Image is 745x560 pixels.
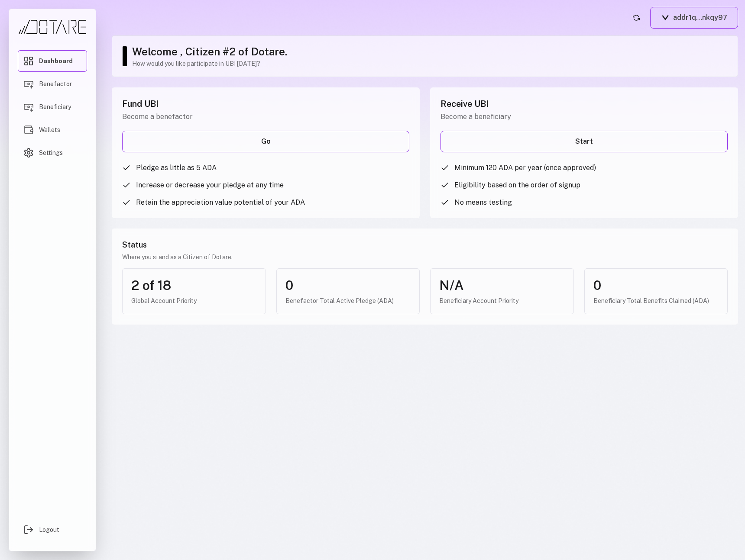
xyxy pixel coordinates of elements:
p: Where you stand as a Citizen of Dotare. [122,253,728,261]
span: Retain the appreciation value potential of your ADA [136,197,305,208]
div: Global Account Priority [131,296,257,305]
div: N/A [439,277,565,293]
span: Dashboard [39,57,73,65]
span: No means testing [454,197,512,208]
h2: Fund UBI [122,98,409,110]
span: Settings [39,148,63,157]
span: Beneficiary [39,103,71,111]
span: Increase or decrease your pledge at any time [136,180,284,190]
h2: Receive UBI [441,98,728,110]
a: Start [441,131,728,152]
span: Minimum 120 ADA per year (once approved) [454,163,596,173]
img: Beneficiary [23,102,34,112]
span: Benefactor [39,80,72,88]
p: Become a beneficiary [441,112,728,122]
span: Wallets [39,126,60,134]
button: Refresh account status [629,11,643,25]
div: Beneficiary Total Benefits Claimed (ADA) [593,296,719,305]
span: Pledge as little as 5 ADA [136,163,217,173]
span: Logout [39,525,59,534]
a: Go [122,131,409,152]
img: Benefactor [23,79,34,89]
h1: Welcome , Citizen #2 of Dotare. [132,45,729,58]
div: Beneficiary Account Priority [439,296,565,305]
img: Dotare Logo [18,19,87,35]
span: Eligibility based on the order of signup [454,180,580,190]
h3: Status [122,239,728,251]
div: 2 of 18 [131,277,257,293]
img: Vespr logo [661,15,670,20]
p: How would you like participate in UBI [DATE]? [132,59,729,68]
img: Wallets [23,125,34,135]
p: Become a benefactor [122,112,409,122]
div: Benefactor Total Active Pledge (ADA) [285,296,411,305]
div: 0 [593,277,719,293]
div: 0 [285,277,411,293]
button: addr1q...nkqy97 [650,7,738,29]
